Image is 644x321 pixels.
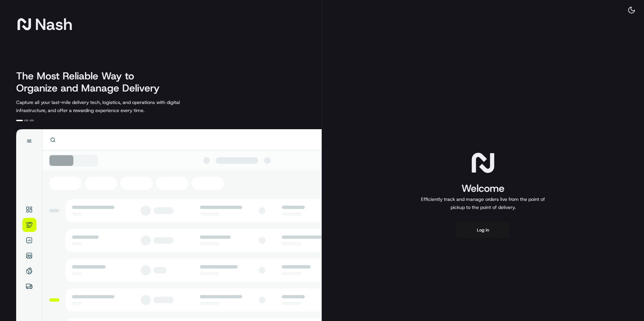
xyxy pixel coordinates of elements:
p: Capture all your last-mile delivery tech, logistics, and operations with digital infrastructure, ... [16,98,210,114]
h2: The Most Reliable Way to Organize and Manage Delivery [16,70,167,94]
span: Nash [35,17,72,31]
h1: Welcome [418,182,548,195]
button: Log in [456,222,510,238]
p: Efficiently track and manage orders live from the point of pickup to the point of delivery. [418,195,548,211]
